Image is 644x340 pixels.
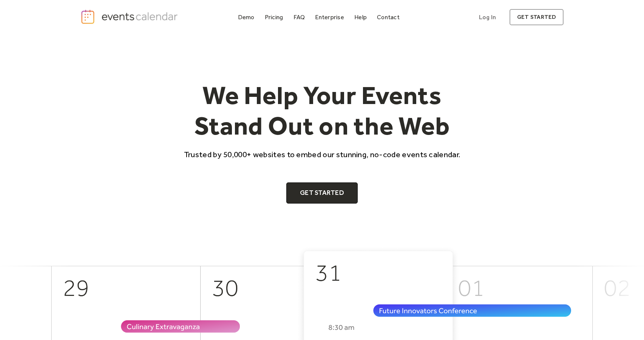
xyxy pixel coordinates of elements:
a: Enterprise [312,12,347,22]
a: Get Started [286,182,358,204]
a: Log In [471,9,503,25]
div: Enterprise [315,15,344,19]
div: Demo [238,15,255,19]
a: Demo [235,12,258,22]
a: Help [351,12,370,22]
p: Trusted by 50,000+ websites to embed our stunning, no-code events calendar. [177,149,467,160]
a: Contact [374,12,403,22]
a: Pricing [262,12,286,22]
div: Contact [377,15,400,19]
div: Pricing [265,15,283,19]
a: home [80,9,180,25]
a: FAQ [290,12,308,22]
a: get started [510,9,564,25]
div: FAQ [293,15,305,19]
div: Help [354,15,367,19]
h1: We Help Your Events Stand Out on the Web [177,80,467,141]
